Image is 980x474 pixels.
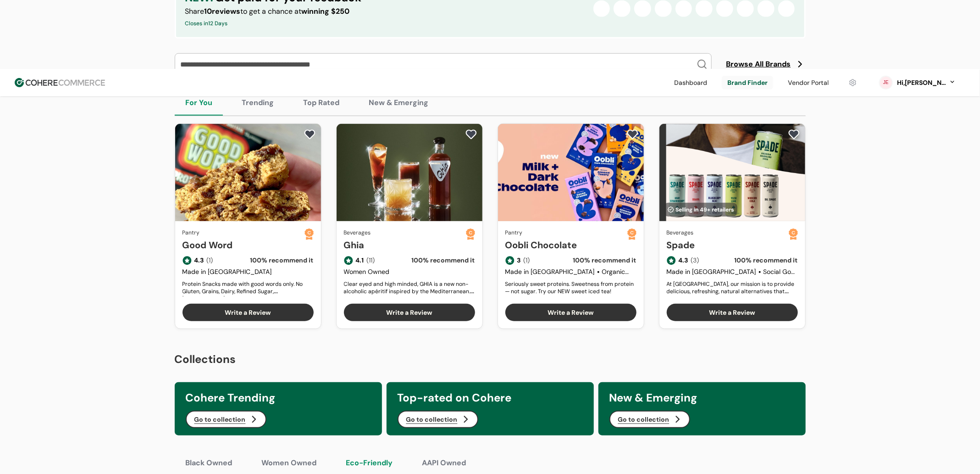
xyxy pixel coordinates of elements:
[786,128,802,141] button: add to favorite
[344,238,466,252] a: Ghia
[879,76,893,89] svg: 0 percent
[186,411,266,428] button: Go to collection
[609,390,795,406] h3: New & Emerging
[302,6,350,16] span: winning $250
[625,128,640,141] button: add to favorite
[667,238,789,252] a: Spade
[175,90,224,116] button: For You
[183,304,314,321] button: Write a Review
[15,78,105,87] img: Cohere Logo
[505,238,627,252] a: Oobli Chocolate
[205,6,241,16] span: 10 reviews
[726,59,791,70] span: Browse All Brands
[726,59,806,70] a: Browse All Brands
[398,411,478,428] button: Go to collection
[302,128,317,141] button: add to favorite
[186,390,371,406] h3: Cohere Trending
[464,128,479,141] button: add to favorite
[609,411,690,428] button: Go to collection
[231,90,285,116] button: Trending
[344,304,475,321] button: Write a Review
[185,19,362,28] div: Closes in 12 Days
[505,304,637,321] button: Write a Review
[183,238,305,252] a: Good Word
[241,6,302,16] span: to get a chance at
[398,390,583,406] h3: Top-rated on Cohere
[358,90,440,116] button: New & Emerging
[667,304,798,321] button: Write a Review
[897,78,956,88] button: Hi,[PERSON_NAME]
[185,6,205,16] span: Share
[897,78,947,88] div: Hi, [PERSON_NAME]
[293,90,351,116] button: Top Rated
[175,351,806,368] h2: Collections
